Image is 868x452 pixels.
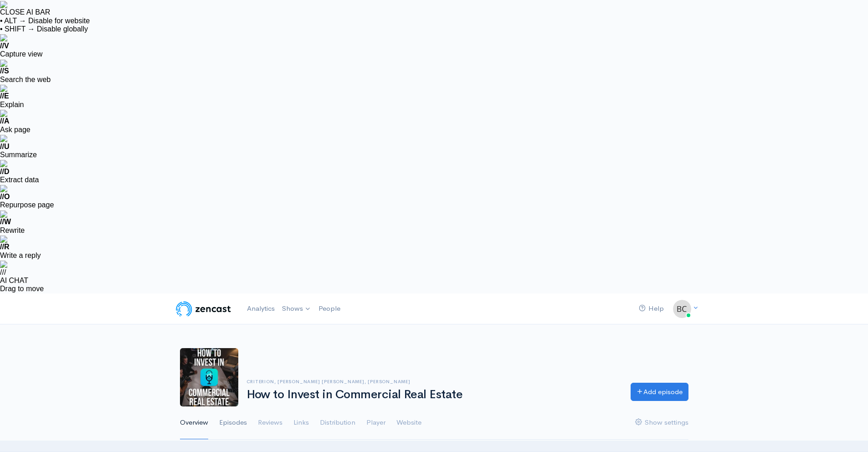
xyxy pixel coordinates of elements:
[635,406,688,439] a: Show settings
[278,299,315,319] a: Shows
[293,406,309,439] a: Links
[243,299,278,318] a: Analytics
[247,379,620,384] h6: Criterion, [PERSON_NAME] [PERSON_NAME], [PERSON_NAME]
[631,383,688,401] a: Add episode
[180,406,208,439] a: Overview
[175,300,232,318] img: ZenCast Logo
[635,299,668,318] a: Help
[320,406,355,439] a: Distribution
[396,406,421,439] a: Website
[366,406,385,439] a: Player
[258,406,282,439] a: Reviews
[315,299,344,318] a: People
[219,406,247,439] a: Episodes
[673,300,691,318] img: ...
[247,388,620,401] h1: How to Invest in Commercial Real Estate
